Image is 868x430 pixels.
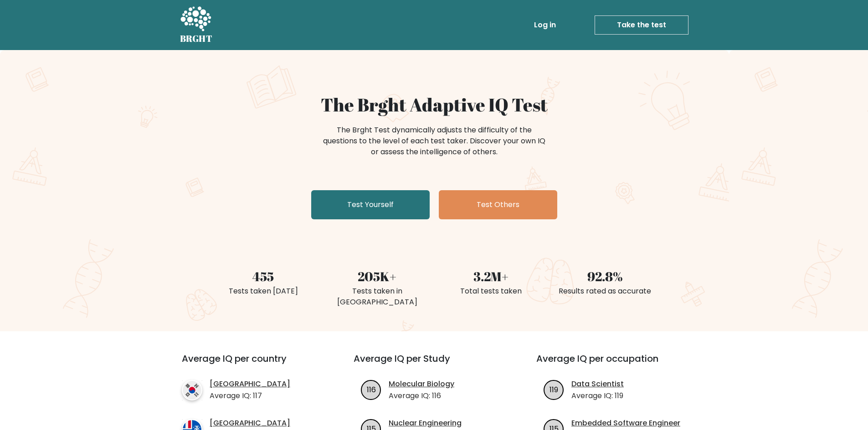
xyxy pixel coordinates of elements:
[326,286,429,308] div: Tests taken in [GEOGRAPHIC_DATA]
[439,190,557,219] a: Test Others
[212,286,315,297] div: Tests taken [DATE]
[182,380,202,400] img: country
[320,125,548,157] div: The Brght Test dynamically adjusts the difficulty of the questions to the level of each test take...
[440,286,543,297] div: Total tests taken
[210,418,290,429] a: [GEOGRAPHIC_DATA]
[354,353,514,375] h3: Average IQ per Study
[311,190,430,219] a: Test Yourself
[212,94,657,116] h1: The Brght Adaptive IQ Test
[554,267,657,286] div: 92.8%
[389,390,454,401] p: Average IQ: 116
[571,418,680,429] a: Embedded Software Engineer
[210,390,290,401] p: Average IQ: 117
[389,379,454,390] a: Molecular Biology
[212,267,315,286] div: 455
[571,390,624,401] p: Average IQ: 119
[554,286,657,297] div: Results rated as accurate
[550,384,558,395] text: 119
[367,384,376,395] text: 116
[440,267,543,286] div: 3.2M+
[389,418,462,429] a: Nuclear Engineering
[180,4,213,46] a: BRGHT
[180,33,213,44] h5: BRGHT
[326,267,429,286] div: 205K+
[182,353,321,375] h3: Average IQ per country
[536,353,697,375] h3: Average IQ per occupation
[571,379,624,390] a: Data Scientist
[530,16,560,34] a: Log in
[595,15,688,35] a: Take the test
[210,379,290,390] a: [GEOGRAPHIC_DATA]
